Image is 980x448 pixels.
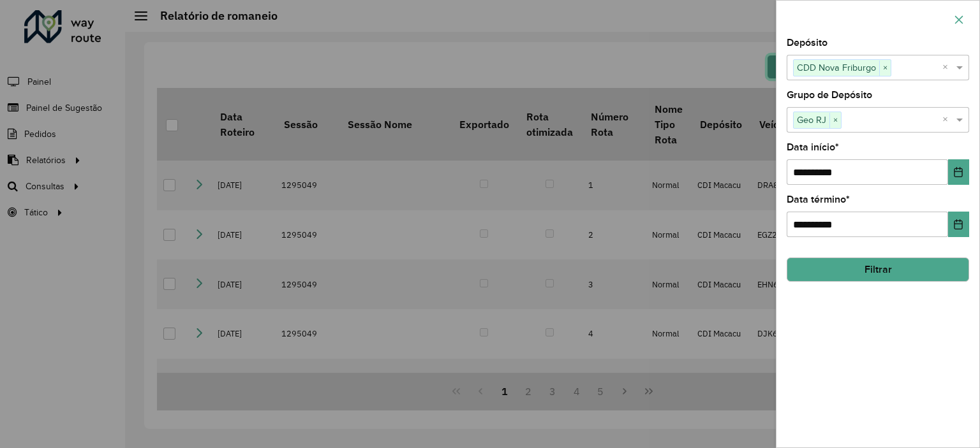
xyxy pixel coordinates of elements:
label: Data início [787,140,839,155]
span: × [879,61,891,76]
button: Choose Date [948,212,969,237]
span: × [829,113,841,128]
span: CDD Nova Friburgo [794,60,879,75]
span: Clear all [942,60,953,75]
label: Depósito [787,35,828,50]
button: Filtrar [787,257,969,282]
span: Clear all [942,112,953,127]
label: Data término [787,192,850,207]
label: Grupo de Depósito [787,87,872,103]
button: Choose Date [948,159,969,185]
span: Geo RJ [794,112,829,127]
